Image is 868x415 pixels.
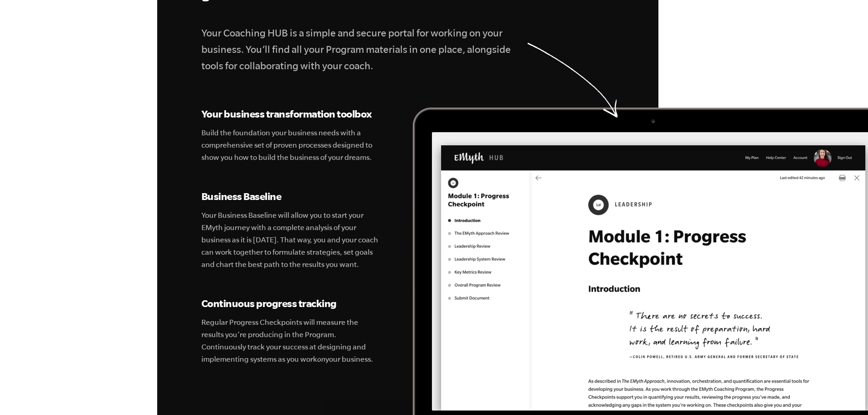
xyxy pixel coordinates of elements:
[201,127,380,164] p: Build the foundation your business needs with a comprehensive set of proven processes designed to...
[822,371,868,415] iframe: Chat Widget
[201,296,380,311] h3: Continuous progress tracking
[201,316,380,365] p: Regular Progress Checkpoints will measure the results you’re producing in the Program. Continuous...
[317,355,325,363] i: on
[201,189,380,204] h3: Business Baseline
[201,209,380,271] p: Your Business Baseline will allow you to start your EMyth journey with a complete analysis of you...
[201,107,380,121] h3: Your business transformation toolbox
[201,25,529,74] h4: Your Coaching HUB is a simple and secure portal for working on your business. You’ll find all you...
